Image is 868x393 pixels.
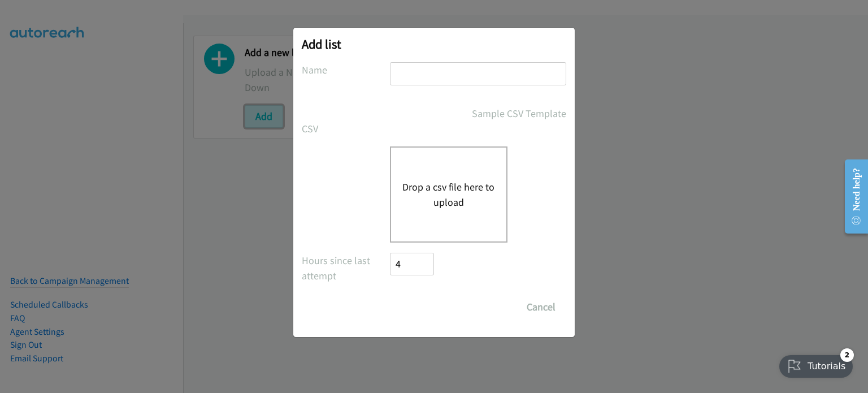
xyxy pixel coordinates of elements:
[772,344,860,385] iframe: Checklist
[302,36,566,52] h2: Add list
[516,296,566,318] button: Cancel
[302,62,390,77] label: Name
[402,179,495,210] button: Drop a csv file here to upload
[836,152,868,241] iframe: Resource Center
[472,106,566,121] a: Sample CSV Template
[302,253,390,283] label: Hours since last attempt
[302,121,390,136] label: CSV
